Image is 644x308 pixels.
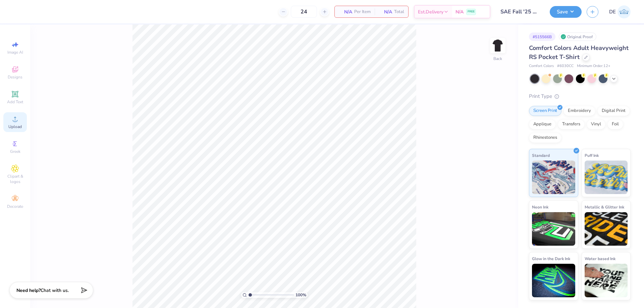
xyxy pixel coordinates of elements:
[41,287,69,294] span: Chat with us.
[418,8,443,15] span: Est. Delivery
[339,8,352,15] span: N/A
[550,6,582,18] button: Save
[585,152,599,159] span: Puff Ink
[577,63,610,69] span: Minimum Order: 12 +
[609,5,631,18] a: DE
[585,203,624,210] span: Metallic & Glitter Ink
[455,8,464,15] span: N/A
[529,119,556,129] div: Applique
[491,39,504,52] img: Back
[532,203,548,210] span: Neon Ink
[529,93,631,100] div: Print Type
[296,292,306,298] span: 100 %
[529,106,561,116] div: Screen Print
[532,255,570,262] span: Glow in the Dark Ink
[532,212,575,246] img: Neon Ink
[16,287,41,294] strong: Need help?
[609,8,616,16] span: DE
[10,149,20,154] span: Greek
[585,161,628,194] img: Puff Ink
[532,264,575,297] img: Glow in the Dark Ink
[585,264,628,297] img: Water based Ink
[607,119,623,129] div: Foil
[557,63,574,69] span: # 6030CC
[8,124,22,129] span: Upload
[532,161,575,194] img: Standard
[7,50,23,55] span: Image AI
[587,119,605,129] div: Vinyl
[529,33,555,41] div: # 515566B
[529,133,561,143] div: Rhinestones
[394,8,404,15] span: Total
[379,8,392,15] span: N/A
[618,5,631,18] img: Djian Evardoni
[529,44,629,61] span: Comfort Colors Adult Heavyweight RS Pocket T-Shirt
[7,99,23,105] span: Add Text
[597,106,630,116] div: Digital Print
[532,152,550,159] span: Standard
[493,56,502,62] div: Back
[563,106,595,116] div: Embroidery
[559,33,596,41] div: Original Proof
[7,204,23,209] span: Decorate
[585,212,628,246] img: Metallic & Glitter Ink
[291,6,317,18] input: – –
[468,9,475,14] span: FREE
[495,5,545,18] input: Untitled Design
[529,63,554,69] span: Comfort Colors
[354,8,371,15] span: Per Item
[8,74,22,80] span: Designs
[3,174,27,184] span: Clipart & logos
[558,119,585,129] div: Transfers
[585,255,615,262] span: Water based Ink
